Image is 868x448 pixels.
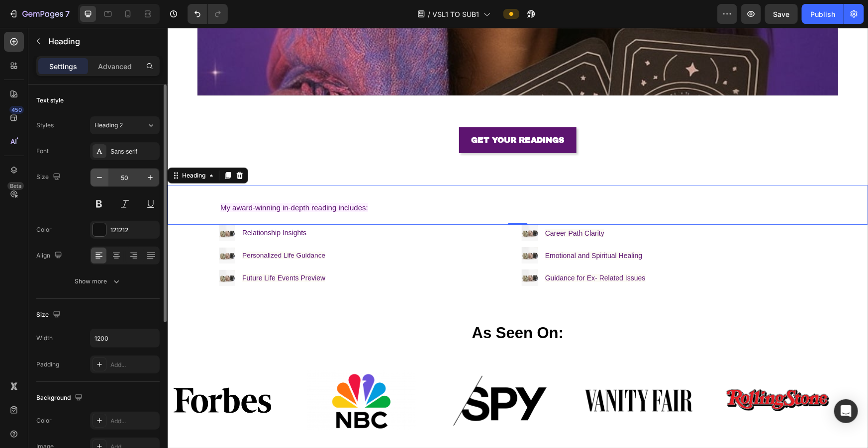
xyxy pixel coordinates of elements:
[36,416,52,425] div: Color
[433,9,480,19] span: VSL1 TO SUB1
[110,147,157,156] div: Sans-serif
[278,346,387,400] img: [object Object]
[4,4,74,24] button: 7
[48,35,156,47] p: Heading
[378,246,478,254] span: Guidance for Ex- Related Issues
[36,272,160,290] button: Show more
[52,220,68,236] img: image_demo.jpg
[110,417,157,426] div: Add...
[75,276,121,286] div: Show more
[36,121,54,130] div: Styles
[168,28,868,448] iframe: Design area
[49,61,77,72] p: Settings
[765,4,798,24] button: Save
[36,391,85,405] div: Background
[75,246,158,254] span: Future Life Events Preview
[36,147,49,156] div: Font
[12,143,40,152] div: Heading
[303,108,397,116] strong: GET YOUR READINGS
[36,308,63,322] div: Size
[75,224,158,231] span: Personalized Life Guidance
[36,171,63,184] div: Size
[417,342,526,403] img: [object Object]
[428,9,431,19] span: /
[36,249,64,263] div: Align
[9,106,24,114] div: 450
[90,116,160,134] button: Heading 2
[52,197,68,213] img: image_demo.jpg
[291,99,409,126] a: GET YOUR READINGS
[556,357,665,389] img: [object Object]
[7,182,24,190] div: Beta
[110,360,157,369] div: Add...
[75,201,139,209] span: Relationship Insights
[354,219,371,236] img: image_demo.jpg
[773,10,790,18] span: Save
[98,61,132,72] p: Advanced
[0,351,109,395] img: [object Object]
[36,225,52,234] div: Color
[52,242,68,258] img: image_demo.jpg
[53,176,200,184] span: My award-winning in-depth reading includes:
[304,296,396,314] strong: As Seen On:
[36,334,53,343] div: Width
[378,224,475,232] span: Emotional and Spiritual Healing
[378,201,437,209] span: Career Path Clarity
[354,197,371,213] img: image_demo.jpg
[110,226,157,235] div: 121212
[354,242,371,258] img: image_demo.jpg
[36,96,64,105] div: Text style
[834,399,858,423] div: Open Intercom Messenger
[802,4,844,24] button: Publish
[139,342,248,403] img: [object Object]
[188,4,228,24] div: Undo/Redo
[810,9,835,19] div: Publish
[36,360,59,369] div: Padding
[91,329,159,347] input: Auto
[95,121,123,130] span: Heading 2
[65,8,70,20] p: 7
